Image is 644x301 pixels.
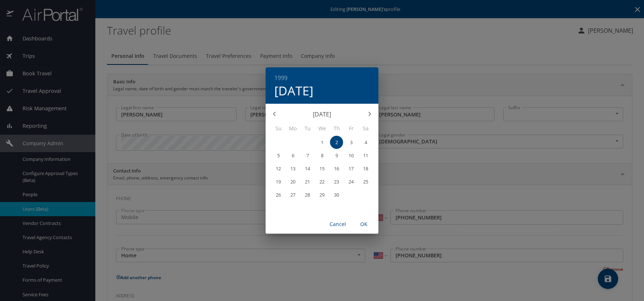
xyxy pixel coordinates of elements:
[334,179,339,184] p: 23
[363,153,368,158] p: 11
[319,193,325,197] p: 29
[301,175,314,188] button: 21
[321,140,323,145] p: 1
[276,166,281,171] p: 12
[335,153,338,158] p: 9
[334,193,339,197] p: 30
[272,162,285,175] button: 12
[290,166,295,171] p: 13
[345,162,358,175] button: 17
[306,153,309,158] p: 7
[286,124,299,132] span: Mo
[345,136,358,149] button: 3
[335,140,338,145] p: 2
[319,179,325,184] p: 22
[326,218,349,231] button: Cancel
[359,124,372,132] span: Sa
[363,179,368,184] p: 25
[359,175,372,188] button: 25
[349,179,354,184] p: 24
[315,149,329,162] button: 8
[330,188,343,201] button: 30
[283,110,361,119] p: [DATE]
[301,149,314,162] button: 7
[305,193,310,197] p: 28
[286,149,299,162] button: 6
[359,149,372,162] button: 11
[349,166,354,171] p: 17
[272,188,285,201] button: 26
[272,149,285,162] button: 5
[276,179,281,184] p: 19
[290,179,295,184] p: 20
[330,124,343,132] span: Th
[329,220,346,229] span: Cancel
[315,188,329,201] button: 29
[330,175,343,188] button: 23
[365,140,367,145] p: 4
[315,175,329,188] button: 22
[355,220,373,229] span: OK
[286,175,299,188] button: 20
[292,153,294,158] p: 6
[321,153,323,158] p: 8
[350,140,353,145] p: 3
[274,83,313,98] button: [DATE]
[286,188,299,201] button: 27
[334,166,339,171] p: 16
[272,175,285,188] button: 19
[286,162,299,175] button: 13
[330,136,343,149] button: 2
[345,149,358,162] button: 10
[359,162,372,175] button: 18
[301,162,314,175] button: 14
[290,193,295,197] p: 27
[276,193,281,197] p: 26
[345,124,358,132] span: Fr
[305,179,310,184] p: 21
[277,153,280,158] p: 5
[345,175,358,188] button: 24
[359,136,372,149] button: 4
[330,162,343,175] button: 16
[315,136,329,149] button: 1
[349,153,354,158] p: 10
[272,124,285,132] span: Su
[319,166,325,171] p: 15
[315,162,329,175] button: 15
[363,166,368,171] p: 18
[315,124,329,132] span: We
[305,166,310,171] p: 14
[352,218,375,231] button: OK
[274,73,287,83] button: 1999
[330,149,343,162] button: 9
[301,188,314,201] button: 28
[301,124,314,132] span: Tu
